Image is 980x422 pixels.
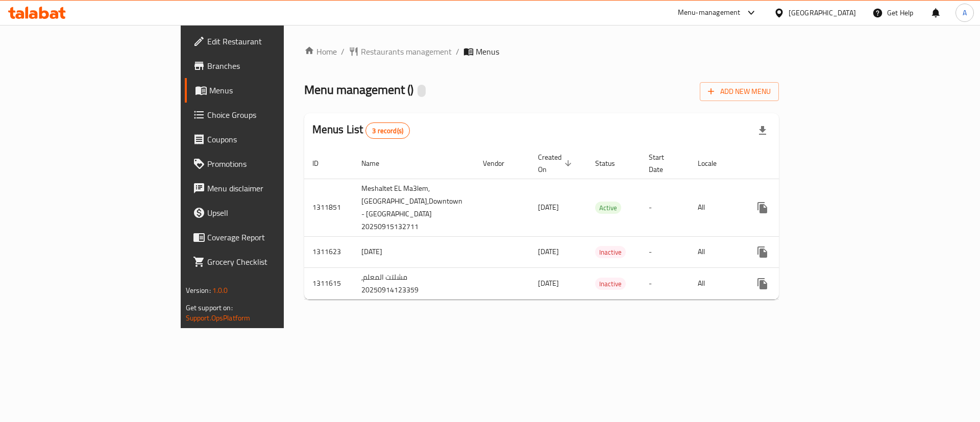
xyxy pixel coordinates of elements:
span: 3 record(s) [366,126,409,136]
td: Meshaltet EL Ma3lem, [GEOGRAPHIC_DATA],Downtown - [GEOGRAPHIC_DATA] 20250915132711 [353,179,475,236]
div: Menu-management [678,7,741,19]
td: [DATE] [353,236,475,267]
a: Menu disclaimer [185,176,345,201]
span: Upsell [207,207,336,219]
li: / [456,45,459,58]
span: Menus [209,84,336,96]
a: Grocery Checklist [185,250,345,274]
button: Add New Menu [700,82,779,101]
td: All [690,236,742,267]
span: 1.0.0 [212,284,228,297]
span: A [963,7,967,18]
td: All [690,267,742,300]
td: - [641,267,690,300]
span: Active [595,202,621,214]
span: Menu disclaimer [207,182,336,194]
a: Choice Groups [185,103,345,127]
td: All [690,179,742,236]
a: Edit Restaurant [185,29,345,54]
span: ID [312,157,332,169]
td: - [641,236,690,267]
div: Inactive [595,246,626,258]
h2: Menus List [312,122,410,139]
span: Coverage Report [207,231,336,243]
button: more [750,240,775,264]
table: enhanced table [304,148,856,300]
span: Get support on: [186,301,233,314]
span: Add New Menu [708,85,771,98]
a: Support.OpsPlatform [186,311,251,325]
button: more [750,195,775,220]
th: Actions [742,148,856,179]
a: Upsell [185,201,345,225]
span: Version: [186,284,211,297]
button: Change Status [775,240,799,264]
a: Branches [185,54,345,78]
span: Branches [207,60,336,72]
span: Edit Restaurant [207,35,336,47]
span: Locale [698,157,730,169]
a: Coverage Report [185,225,345,250]
span: Vendor [483,157,518,169]
a: Restaurants management [349,45,452,58]
span: Coupons [207,133,336,145]
span: Start Date [649,151,677,176]
span: Menus [476,45,499,58]
span: [DATE] [538,277,559,290]
td: مشلتت المعلم, 20250914123359 [353,267,475,300]
a: Coupons [185,127,345,152]
span: Name [361,157,393,169]
button: Change Status [775,195,799,220]
span: Menu management ( ) [304,78,413,101]
td: - [641,179,690,236]
span: Created On [538,151,575,176]
span: [DATE] [538,201,559,214]
span: Status [595,157,628,169]
nav: breadcrumb [304,45,779,58]
div: Export file [750,118,775,143]
span: Grocery Checklist [207,256,336,268]
a: Promotions [185,152,345,176]
span: Restaurants management [361,45,452,58]
span: [DATE] [538,245,559,258]
a: Menus [185,78,345,103]
span: Promotions [207,158,336,170]
button: more [750,271,775,296]
span: Inactive [595,246,626,258]
div: [GEOGRAPHIC_DATA] [789,7,856,18]
button: Change Status [775,271,799,296]
div: Total records count [365,122,410,139]
span: Choice Groups [207,109,336,121]
span: Inactive [595,278,626,290]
